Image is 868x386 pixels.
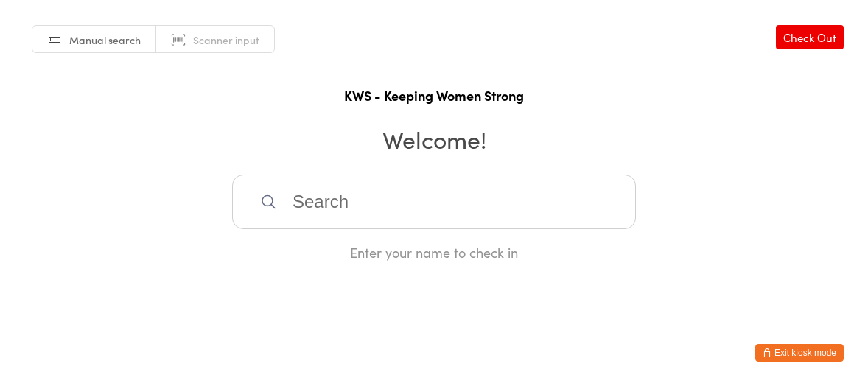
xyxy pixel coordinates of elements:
[232,175,636,229] input: Search
[232,243,636,262] div: Enter your name to check in
[15,122,853,155] h2: Welcome!
[193,32,259,47] span: Scanner input
[776,25,844,49] a: Check Out
[15,86,853,105] h1: KWS - Keeping Women Strong
[69,32,141,47] span: Manual search
[755,344,844,362] button: Exit kiosk mode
